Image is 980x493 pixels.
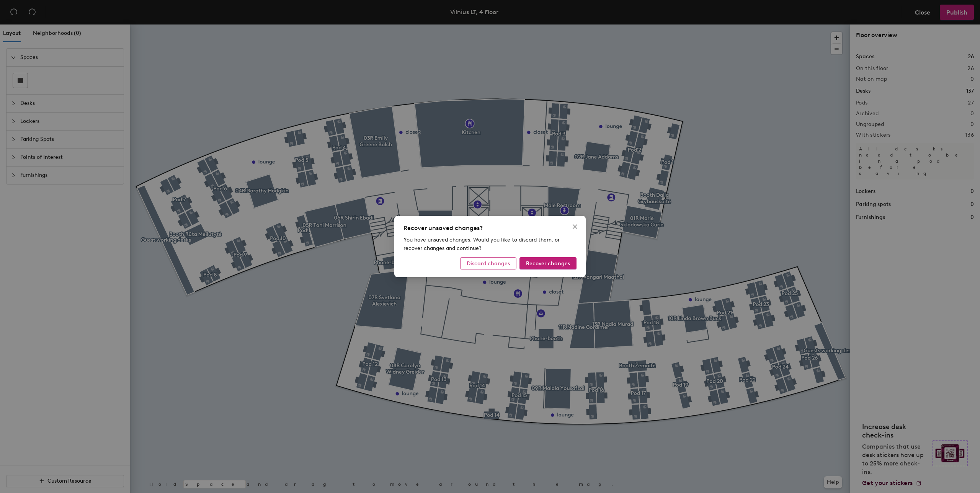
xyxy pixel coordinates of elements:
[403,237,560,251] span: You have unsaved changes. Would you like to discard them, or recover changes and continue?
[569,220,581,233] button: Close
[526,260,570,267] span: Recover changes
[403,224,577,233] div: Recover unsaved changes?
[569,224,581,230] span: Close
[467,260,510,267] span: Discard changes
[572,224,578,230] span: close
[519,257,577,269] button: Recover changes
[460,257,516,269] button: Discard changes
